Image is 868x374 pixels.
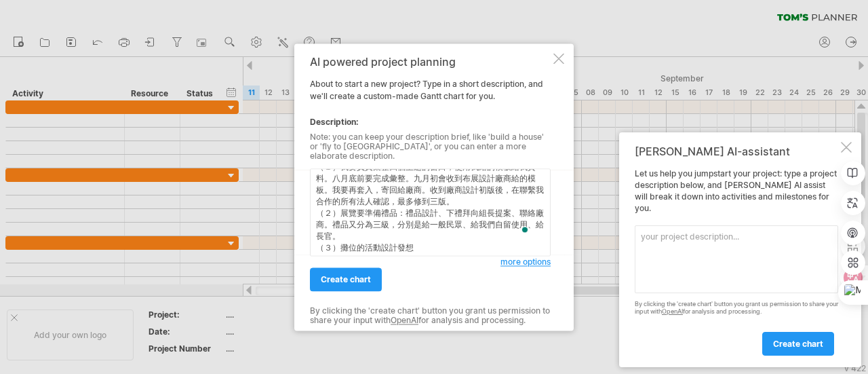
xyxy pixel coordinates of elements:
[500,256,551,268] a: more options
[310,56,551,318] div: About to start a new project? Type in a short description, and we'll create a custom-made Gantt c...
[635,301,838,316] div: By clicking the 'create chart' button you grant us permission to share your input with for analys...
[500,257,551,267] span: more options
[321,274,371,284] span: create chart
[662,307,683,315] a: OpenAI
[391,316,418,326] a: OpenAI
[310,116,551,128] div: Description:
[773,339,823,349] span: create chart
[635,168,838,355] div: Let us help you jumpstart your project: type a project description below, and [PERSON_NAME] AI as...
[762,332,834,356] a: create chart
[310,132,551,162] div: Note: you can keep your description brief, like 'build a house' or 'fly to [GEOGRAPHIC_DATA]', or...
[310,56,551,68] div: AI powered project planning
[310,267,382,291] a: create chart
[310,306,551,326] div: By clicking the 'create chart' button you grant us permission to share your input with for analys...
[310,168,551,256] textarea: To enrich screen reader interactions, please activate Accessibility in Grammarly extension settings
[635,145,838,158] div: [PERSON_NAME] AI-assistant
